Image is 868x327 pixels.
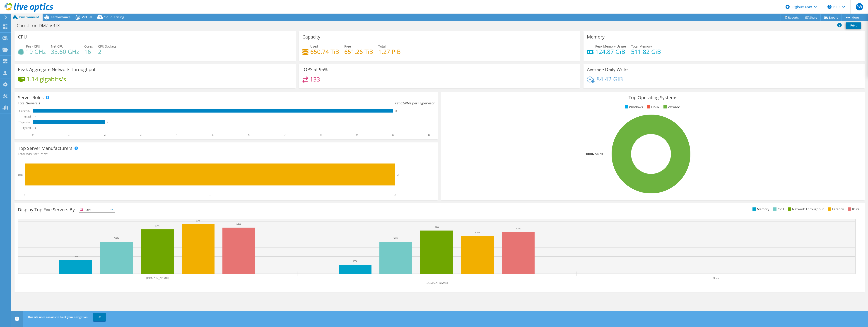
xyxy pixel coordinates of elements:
h4: 19 GHz [26,49,46,54]
li: Network Throughput [787,207,824,212]
div: Total Servers: [18,101,226,106]
span: 1 [47,152,49,156]
h3: IOPS at 95% [302,67,328,72]
span: Peak CPU [26,44,40,48]
text: 4 [176,133,178,136]
text: 43% [475,231,480,234]
a: Export [820,14,841,21]
text: 57% [196,219,200,222]
h4: Total Manufacturers: [18,151,435,156]
text: Physical [22,126,31,130]
span: 2 [39,101,40,105]
text: 9 [356,133,358,136]
a: Reports [781,14,802,21]
text: [DOMAIN_NAME] [426,281,448,284]
h4: 84.42 GiB [596,77,623,82]
text: 0 [35,127,36,129]
h4: 651.26 TiB [344,49,373,54]
h4: 124.87 GiB [595,49,626,54]
span: PW [856,3,863,10]
text: 36% [393,237,398,240]
span: Virtual [82,15,92,19]
div: Ratio: VMs per Hypervisor [226,101,435,106]
h4: 33.60 GHz [51,49,79,54]
span: Performance [51,15,70,19]
text: 1 [68,133,70,136]
text: 3 [140,133,142,136]
text: 47% [516,227,521,230]
span: Total Memory [631,44,652,48]
text: 49% [434,225,439,228]
text: 10% [353,260,357,262]
text: 8 [320,133,322,136]
text: 10 [392,133,394,136]
h3: CPU [18,34,27,39]
span: Net CPU [51,44,63,48]
li: CPU [772,207,784,212]
h3: Capacity [302,34,320,39]
text: 2 [397,173,399,176]
h3: Peak Aggregate Network Throughput [18,67,96,72]
span: CPU Sockets [98,44,116,48]
span: This site uses cookies to track your navigation. [28,315,88,319]
h3: Memory [587,34,605,39]
span: IOPS [79,207,115,212]
text: 6 [248,133,250,136]
text: 11 [428,133,430,136]
h3: Average Daily Write [587,67,628,72]
span: Free [344,44,351,48]
h3: Top Operating Systems [445,95,861,100]
text: 0 [24,193,25,196]
text: 53% [236,222,241,225]
text: 51% [155,224,159,227]
svg: \n [827,5,832,9]
span: Environment [19,15,39,19]
span: Cloud Pricing [104,15,124,19]
span: Total [378,44,386,48]
li: Memory [751,207,769,212]
text: Guest VM [19,109,31,113]
h1: Carrollton DMZ VRTX [15,23,67,28]
text: 2 [394,193,396,196]
a: Share [802,14,821,21]
li: Linux [646,105,659,110]
h4: 650.74 TiB [310,49,339,54]
text: [DOMAIN_NAME] [146,277,169,280]
text: 2 [104,133,106,136]
a: More [841,14,862,21]
text: Dell [18,173,23,176]
text: 36% [114,237,119,239]
h4: 511.82 GiB [631,49,661,54]
a: OK [93,313,106,321]
text: 7 [284,133,286,136]
h4: 1.27 PiB [378,49,401,54]
text: 0 [35,115,36,118]
text: 0 [32,133,34,136]
text: 5 [212,133,214,136]
text: 16% [73,255,78,258]
a: Print [846,22,861,29]
span: Cores [84,44,93,48]
li: Latency [827,207,844,212]
tspan: ESXi 7.0 [594,152,603,156]
text: Virtual [23,115,31,118]
span: Used [310,44,318,48]
h4: 1.14 gigabits/s [27,77,66,82]
text: 10 [395,110,398,112]
span: 5 [403,101,405,105]
tspan: 100.0% [586,152,594,156]
text: 2 [107,121,108,123]
h4: 2 [98,49,116,54]
h4: 16 [84,49,93,54]
span: Peak Memory Usage [595,44,626,48]
text: Other [713,277,719,280]
li: VMware [662,105,680,110]
h3: Top Server Manufacturers [18,146,72,151]
li: IOPS [847,207,859,212]
text: Hypervisor [19,121,31,124]
li: Windows [624,105,643,110]
text: 1 [209,193,211,196]
h4: 133 [310,77,320,82]
h3: Server Roles [18,95,44,100]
